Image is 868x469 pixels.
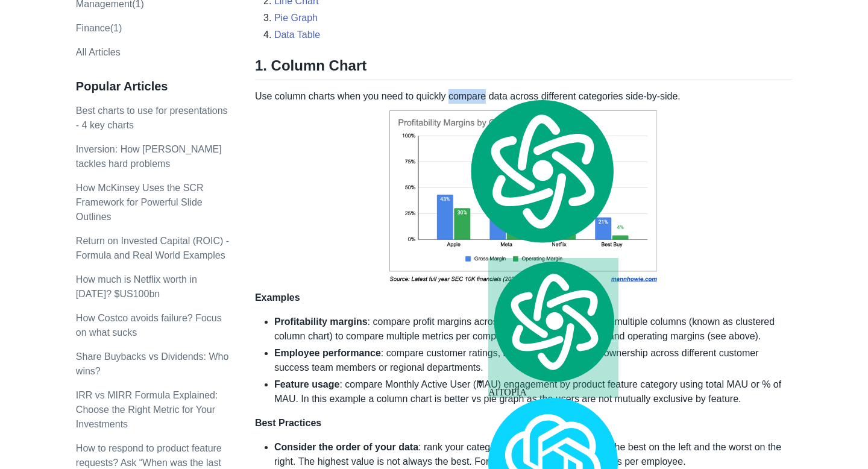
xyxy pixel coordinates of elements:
li: : compare Monthly Active User (MAU) engagement by product feature category using total MAU or % o... [274,377,792,406]
a: How Costco avoids failure? Focus on what sucks [76,313,222,338]
li: : compare profit margins across different companies. Use multiple columns (known as clustered col... [274,315,792,344]
strong: Profitability margins [274,316,368,327]
a: Best charts to use for presentations - 4 key charts [76,105,228,130]
a: Return on Invested Capital (ROIC) - Formula and Real World Examples [76,236,229,260]
img: profit-margin-column-chart [381,104,666,291]
li: : compare customer ratings, renewal rates, revenue ownership across different customer success te... [274,346,792,375]
h3: Popular Articles [76,79,230,94]
strong: Employee performance [274,348,381,358]
h2: 1. Column Chart [255,57,792,80]
li: : rank your categories from best to worst, put the best on the left and the worst on the right. T... [274,440,792,469]
a: Pie Graph [274,13,318,23]
p: Use column charts when you need to quickly compare data across different categories side-by-side. [255,89,792,305]
strong: Feature usage [274,379,339,389]
a: All Articles [76,47,121,57]
a: IRR vs MIRR Formula Explained: Choose the Right Metric for Your Investments [76,390,218,429]
div: AITOPIA [488,258,618,398]
a: Inversion: How [PERSON_NAME] tackles hard problems [76,144,222,169]
a: How McKinsey Uses the SCR Framework for Powerful Slide Outlines [76,183,204,222]
a: Data Table [274,30,320,40]
strong: Best Practices [255,418,321,428]
a: Finance(1) [76,23,122,33]
strong: Examples [255,292,300,303]
a: How much is Netflix worth in [DATE]? $US100bn [76,274,197,299]
a: Share Buybacks vs Dividends: Who wins? [76,351,228,376]
strong: Consider the order of your data [274,442,418,452]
